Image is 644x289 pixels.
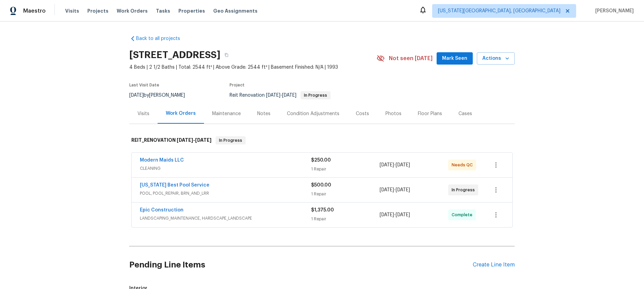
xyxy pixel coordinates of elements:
[266,93,280,98] span: [DATE]
[140,190,311,197] span: POOL, POOL_REPAIR, BRN_AND_LRR
[452,162,475,168] span: Needs QC
[216,137,245,144] span: In Progress
[129,93,144,98] span: [DATE]
[140,215,311,222] span: LANDSCAPING_MAINTENANCE, HARDSCAPE_LANDSCAPE
[482,54,509,63] span: Actions
[437,52,473,65] button: Mark Seen
[129,249,473,281] h2: Pending Line Items
[396,212,410,217] span: [DATE]
[137,110,149,117] div: Visits
[418,110,442,117] div: Floor Plans
[129,35,195,42] a: Back to all projects
[117,8,148,14] span: Work Orders
[140,158,184,163] a: Modern Maids LLC
[311,166,380,173] div: 1 Repair
[257,110,270,117] div: Notes
[220,49,233,61] button: Copy Address
[396,163,410,167] span: [DATE]
[129,52,220,58] h2: [STREET_ADDRESS]
[385,110,401,117] div: Photos
[452,187,478,193] span: In Progress
[23,8,46,14] span: Maestro
[129,83,159,87] span: Last Visit Date
[129,129,515,151] div: REIT_RENOVATION [DATE]-[DATE]In Progress
[140,183,209,188] a: [US_STATE] Best Pool Service
[356,110,369,117] div: Costs
[178,8,205,14] span: Properties
[140,165,311,172] span: CLEANING
[230,93,331,98] span: Reit Renovation
[301,93,330,97] span: In Progress
[477,52,515,65] button: Actions
[87,8,108,14] span: Projects
[282,93,296,98] span: [DATE]
[177,138,193,142] span: [DATE]
[212,110,241,117] div: Maintenance
[131,136,211,144] h6: REIT_RENOVATION
[166,110,196,117] div: Work Orders
[311,158,331,163] span: $250.00
[177,138,211,142] span: -
[287,110,339,117] div: Condition Adjustments
[442,54,467,63] span: Mark Seen
[230,83,245,87] span: Project
[380,212,394,217] span: [DATE]
[65,8,79,14] span: Visits
[458,110,472,117] div: Cases
[396,188,410,192] span: [DATE]
[438,8,560,14] span: [US_STATE][GEOGRAPHIC_DATA], [GEOGRAPHIC_DATA]
[129,91,193,99] div: by [PERSON_NAME]
[311,191,380,197] div: 1 Repair
[592,8,634,14] span: [PERSON_NAME]
[195,138,211,142] span: [DATE]
[266,93,296,98] span: -
[156,9,170,13] span: Tasks
[140,208,184,212] a: Epic Construction
[380,162,410,168] span: -
[389,55,433,62] span: Not seen [DATE]
[452,211,475,218] span: Complete
[129,64,377,71] span: 4 Beds | 2 1/2 Baths | Total: 2544 ft² | Above Grade: 2544 ft² | Basement Finished: N/A | 1993
[380,187,410,193] span: -
[311,216,380,222] div: 1 Repair
[473,262,515,268] div: Create Line Item
[380,211,410,218] span: -
[380,163,394,167] span: [DATE]
[311,208,334,212] span: $1,375.00
[213,8,258,14] span: Geo Assignments
[380,188,394,192] span: [DATE]
[311,183,331,188] span: $500.00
